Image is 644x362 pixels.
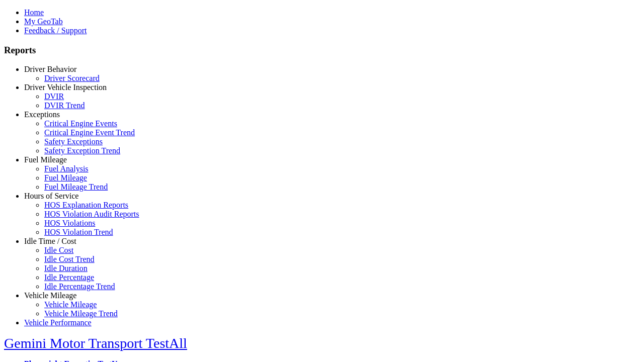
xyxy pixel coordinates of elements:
[4,335,187,351] a: Gemini Motor Transport TestAll
[44,264,88,273] a: Idle Duration
[44,273,94,282] a: Idle Percentage
[44,119,117,128] a: Critical Engine Events
[24,155,67,164] a: Fuel Mileage
[44,309,118,318] a: Vehicle Mileage Trend
[24,65,76,73] a: Driver Behavior
[24,237,76,245] a: Idle Time / Cost
[44,282,115,291] a: Idle Percentage Trend
[44,101,85,110] a: DVIR Trend
[24,83,107,92] a: Driver Vehicle Inspection
[44,146,120,155] a: Safety Exception Trend
[24,318,92,327] a: Vehicle Performance
[44,300,97,309] a: Vehicle Mileage
[24,291,76,300] a: Vehicle Mileage
[44,92,64,101] a: DVIR
[44,246,73,254] a: Idle Cost
[44,228,113,236] a: HOS Violation Trend
[44,137,103,146] a: Safety Exceptions
[44,255,95,263] a: Idle Cost Trend
[44,173,87,182] a: Fuel Mileage
[44,183,108,191] a: Fuel Mileage Trend
[24,110,60,119] a: Exceptions
[24,8,44,17] a: Home
[44,164,89,173] a: Fuel Analysis
[24,26,87,35] a: Feedback / Support
[24,192,78,200] a: Hours of Service
[24,17,63,26] a: My GeoTab
[44,128,135,137] a: Critical Engine Event Trend
[44,201,128,209] a: HOS Explanation Reports
[44,219,95,227] a: HOS Violations
[44,210,139,218] a: HOS Violation Audit Reports
[44,74,100,82] a: Driver Scorecard
[4,45,640,56] h3: Reports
